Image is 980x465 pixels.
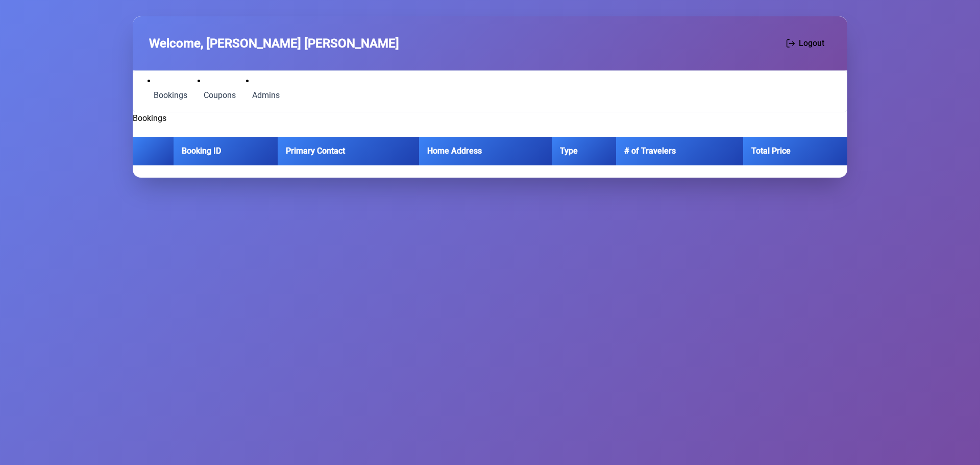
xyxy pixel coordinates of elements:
th: Type [552,137,616,165]
th: Home Address [419,137,552,165]
a: Admins [246,87,286,104]
h2: Bookings [133,112,847,125]
th: Primary Contact [278,137,419,165]
a: Bookings [148,87,193,104]
th: Total Price [743,137,847,165]
span: Admins [252,91,280,100]
span: Coupons [204,91,236,100]
li: Admins [246,75,286,104]
span: Logout [799,37,824,50]
button: Logout [780,33,831,54]
a: Coupons [198,87,242,104]
th: # of Travelers [616,137,743,165]
th: Booking ID [174,137,278,165]
li: Coupons [198,75,242,104]
span: Welcome, [PERSON_NAME] [PERSON_NAME] [149,34,399,53]
span: Bookings [154,91,187,100]
li: Bookings [148,75,193,104]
